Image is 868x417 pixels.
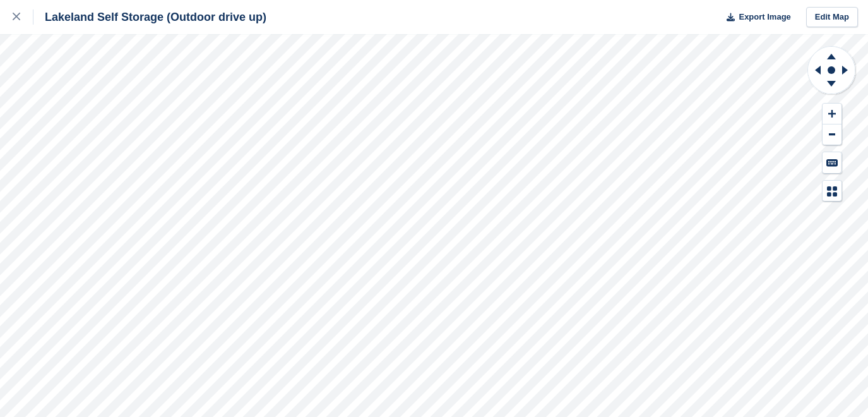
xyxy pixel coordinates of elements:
span: Export Image [739,11,790,23]
div: Lakeland Self Storage (Outdoor drive up) [33,9,266,25]
button: Export Image [719,7,791,28]
button: Zoom Out [823,124,841,145]
a: Edit Map [806,7,858,28]
button: Zoom In [823,104,841,124]
button: Map Legend [823,181,841,202]
button: Keyboard Shortcuts [823,152,841,173]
